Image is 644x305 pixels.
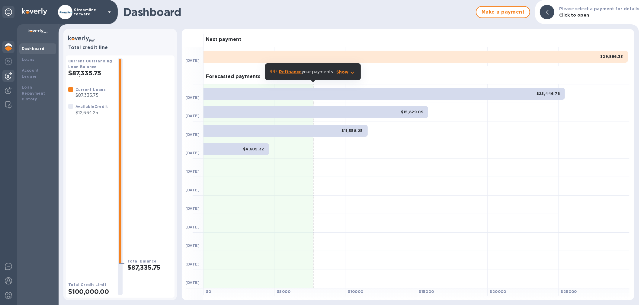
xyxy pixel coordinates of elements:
b: [DATE] [185,280,200,285]
b: Current Loans [75,87,106,92]
p: $87,335.75 [75,92,106,99]
h3: Total credit line [68,45,172,51]
b: [DATE] [185,95,200,100]
span: Make a payment [481,8,525,16]
b: Current Outstanding Loan Balance [68,59,112,69]
b: [DATE] [185,225,200,229]
b: Refinance [279,69,302,74]
b: $25,446.76 [537,91,560,96]
div: Unpin categories [2,6,14,18]
h2: $87,335.75 [127,264,172,271]
img: Logo [22,8,47,15]
button: Show [336,69,356,75]
b: Loan Repayment History [22,85,45,102]
b: [DATE] [185,243,200,248]
b: [DATE] [185,206,200,211]
h3: Next payment [206,37,241,42]
b: [DATE] [185,262,200,266]
b: Click to open [559,13,589,17]
h2: $100,000.00 [68,288,113,295]
b: $4,605.32 [243,147,264,151]
b: $15,829.09 [401,110,423,114]
b: Please select a payment for details [559,6,639,11]
b: Total Balance [127,259,156,263]
b: $11,558.25 [342,128,363,133]
p: $12,664.25 [75,110,108,116]
b: $ 0 [206,289,211,294]
b: Dashboard [22,46,45,51]
b: $ 15000 [419,289,434,294]
b: $ 10000 [348,289,363,294]
b: $ 25000 [561,289,577,294]
b: [DATE] [185,169,200,174]
b: [DATE] [185,151,200,155]
p: Show [336,69,349,75]
h1: Dashboard [123,6,473,18]
b: [DATE] [185,114,200,118]
b: [DATE] [185,58,200,63]
h2: $87,335.75 [68,69,113,77]
button: Make a payment [476,6,530,18]
b: $ 20000 [490,289,506,294]
b: $ 5000 [277,289,290,294]
p: Streamline forward [74,8,104,16]
b: Loans [22,57,34,62]
img: Foreign exchange [5,58,12,65]
b: Available Credit [75,104,108,109]
b: Total Credit Limit [68,282,106,287]
b: [DATE] [185,188,200,192]
b: $29,896.33 [600,54,623,59]
p: your payments. [279,69,334,75]
h3: Forecasted payments [206,74,260,80]
b: [DATE] [185,132,200,137]
b: Account Ledger [22,68,39,79]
